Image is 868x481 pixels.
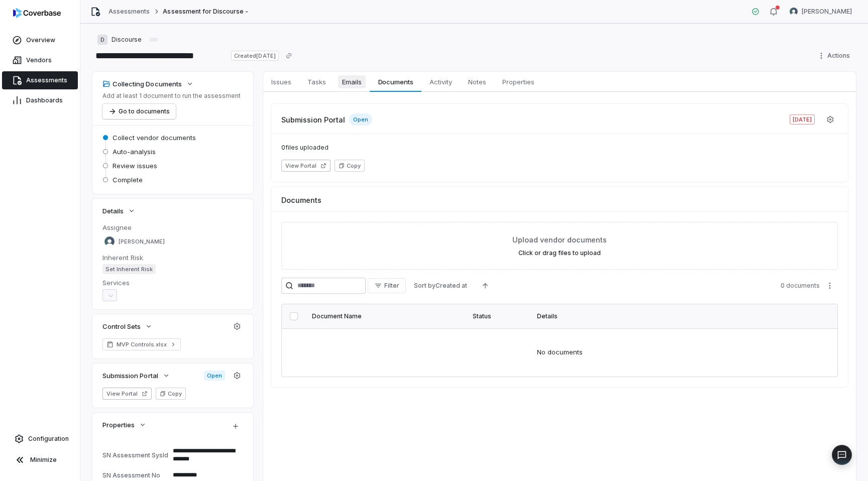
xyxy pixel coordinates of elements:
[112,36,142,44] span: Discourse
[102,253,243,262] dt: Inherent Risk
[425,75,456,88] span: Activity
[498,75,538,88] span: Properties
[102,388,152,400] button: View Portal
[26,56,52,64] span: Vendors
[267,75,295,88] span: Issues
[102,322,141,331] span: Control Sets
[2,91,78,109] a: Dashboards
[28,435,69,443] span: Configuration
[4,450,76,470] button: Minimize
[781,282,820,290] span: 0 documents
[99,317,156,335] button: Control Sets
[4,430,76,448] a: Configuration
[102,420,135,429] span: Properties
[464,75,490,88] span: Notes
[26,36,55,44] span: Overview
[99,367,173,385] button: Submission Portal
[102,264,156,274] span: Set Inherent Risk
[156,388,186,400] button: Copy
[26,96,63,104] span: Dashboards
[231,51,278,61] span: Created [DATE]
[384,282,399,290] span: Filter
[790,114,815,125] span: [DATE]
[113,147,156,156] span: Auto-analysis
[518,249,601,257] label: Click or drag files to upload
[790,8,798,16] img: Sayantan Bhattacherjee avatar
[282,328,837,377] td: No documents
[374,75,417,88] span: Documents
[281,195,321,205] span: Documents
[2,71,78,89] a: Assessments
[102,471,169,479] div: SN Assessment No
[2,31,78,49] a: Overview
[784,4,858,19] button: Sayantan Bhattacherjee avatar[PERSON_NAME]
[481,282,489,290] svg: Ascending
[102,338,181,350] a: MVP Controls.xlsx
[99,416,150,434] button: Properties
[802,8,852,16] span: [PERSON_NAME]
[512,234,607,245] span: Upload vendor documents
[113,161,157,170] span: Review issues
[281,160,331,172] button: View Portal
[102,278,243,287] dt: Services
[113,175,143,184] span: Complete
[102,371,158,380] span: Submission Portal
[475,278,495,293] button: Ascending
[281,114,345,125] span: Submission Portal
[2,51,78,69] a: Vendors
[822,278,838,293] button: More actions
[99,202,139,220] button: Details
[473,312,525,320] div: Status
[281,144,838,152] span: 0 files uploaded
[13,8,61,18] img: logo-D7KZi-bG.svg
[102,79,182,88] div: Collecting Documents
[119,238,165,246] span: [PERSON_NAME]
[94,31,145,49] button: DDiscourse
[108,8,150,16] a: Assessments
[349,113,372,126] span: Open
[368,278,406,293] button: Filter
[102,223,243,232] dt: Assignee
[814,48,856,63] button: Actions
[163,8,248,16] span: Assessment for Discourse -
[102,451,169,459] div: SN Assessment SysId
[280,47,298,65] button: Copy link
[303,75,330,88] span: Tasks
[102,92,241,100] p: Add at least 1 document to run the assessment
[408,278,473,293] button: Sort byCreated at
[117,340,167,348] span: MVP Controls.xlsx
[102,206,124,215] span: Details
[113,133,196,142] span: Collect vendor documents
[104,236,115,247] img: Sayantan Bhattacherjee avatar
[204,371,225,381] span: Open
[312,312,461,320] div: Document Name
[338,75,366,88] span: Emails
[102,104,176,119] button: Go to documents
[99,75,197,93] button: Collecting Documents
[537,312,807,320] div: Details
[30,456,57,464] span: Minimize
[335,160,365,172] button: Copy
[26,76,67,84] span: Assessments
